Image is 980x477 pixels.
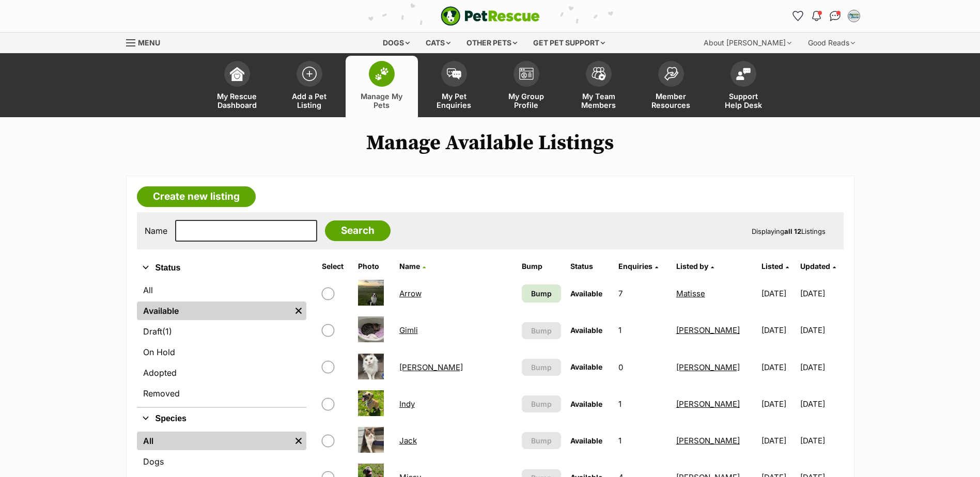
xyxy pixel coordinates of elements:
a: Dogs [137,452,306,471]
a: Arrow [399,289,422,298]
a: Remove filter [291,301,306,320]
a: [PERSON_NAME] [399,362,463,372]
span: Available [570,362,602,371]
img: notifications-46538b983faf8c2785f20acdc204bb7945ddae34d4c08c2a6579f10ce5e182be.svg [812,11,820,21]
img: group-profile-icon-3fa3cf56718a62981997c0bc7e787c4b2cf8bcc04b72c1350f741eb67cf2f40e.svg [519,68,534,80]
a: My Group Profile [490,56,563,117]
a: Listed by [676,262,714,271]
a: PetRescue [441,6,540,26]
a: Indy [399,399,415,409]
a: My Rescue Dashboard [201,56,273,117]
span: Bump [531,362,552,373]
div: Dogs [376,33,417,53]
img: add-pet-listing-icon-0afa8454b4691262ce3f59096e99ab1cd57d4a30225e0717b998d2c9b9846f56.svg [302,67,317,81]
span: Bump [531,325,552,336]
span: My Rescue Dashboard [214,92,260,109]
td: [DATE] [757,312,799,348]
span: Listed [761,262,783,271]
span: Available [570,400,602,408]
a: [PERSON_NAME] [676,436,740,446]
span: Support Help Desk [720,92,767,109]
a: On Hold [137,343,306,361]
span: Bump [531,435,552,446]
div: Get pet support [526,33,612,53]
a: All [137,281,306,299]
td: [DATE] [800,423,842,458]
a: Enquiries [618,262,658,271]
span: My Team Members [575,92,622,109]
input: Search [325,220,391,241]
td: [DATE] [800,312,842,348]
span: Bump [531,399,552,409]
td: [DATE] [757,423,799,458]
div: Other pets [459,33,524,53]
a: Removed [137,384,306,403]
span: (1) [162,325,172,338]
button: Bump [522,395,561,412]
td: [DATE] [800,386,842,422]
img: logo-e224e6f780fb5917bec1dbf3a21bbac754714ae5b6737aabdf751b685950b380.svg [441,6,540,26]
td: 1 [614,423,671,458]
span: Name [399,262,420,271]
span: Displaying Listings [752,227,826,235]
a: Support Help Desk [707,56,780,117]
a: Conversations [827,8,844,24]
img: member-resources-icon-8e73f808a243e03378d46382f2149f9095a855e16c252ad45f914b54edf8863c.svg [664,67,678,81]
a: Add a Pet Listing [273,56,346,117]
td: [DATE] [757,349,799,385]
span: Available [570,326,602,335]
a: Draft [137,322,306,341]
a: Bump [522,284,561,303]
button: My account [846,8,862,24]
span: My Group Profile [503,92,550,109]
td: [DATE] [800,349,842,385]
span: Menu [138,38,160,47]
a: [PERSON_NAME] [676,325,740,335]
span: translation missing: en.admin.listings.index.attributes.enquiries [618,262,652,271]
span: Updated [800,262,830,271]
a: Favourites [790,8,806,24]
img: manage-my-pets-icon-02211641906a0b7f246fdf0571729dbe1e7629f14944591b6c1af311fb30b64b.svg [375,67,389,81]
button: Bump [522,432,561,449]
a: Manage My Pets [346,56,418,117]
a: [PERSON_NAME] [676,399,740,409]
td: 1 [614,386,671,422]
a: Listed [761,262,789,271]
img: chat-41dd97257d64d25036548639549fe6c8038ab92f7586957e7f3b1b290dea8141.svg [830,11,841,21]
button: Bump [522,322,561,339]
img: team-members-icon-5396bd8760b3fe7c0b43da4ab00e1e3bb1a5d9ba89233759b79545d2d3fc5d0d.svg [592,67,606,81]
button: Species [137,412,306,425]
span: Member Resources [648,92,694,109]
td: [DATE] [757,386,799,422]
td: 1 [614,312,671,348]
div: Good Reads [801,33,862,53]
strong: all 12 [784,227,801,235]
th: Bump [518,258,565,275]
td: 7 [614,276,671,311]
div: Cats [418,33,458,53]
a: My Pet Enquiries [418,56,490,117]
th: Select [318,258,353,275]
label: Name [145,226,167,235]
button: Status [137,261,306,275]
a: Matisse [676,289,705,298]
th: Photo [354,258,394,275]
ul: Account quick links [790,8,862,24]
button: Bump [522,359,561,376]
a: Gimli [399,325,418,335]
span: Add a Pet Listing [286,92,333,109]
td: [DATE] [757,276,799,311]
a: My Team Members [563,56,635,117]
a: Available [137,301,291,320]
a: Adopted [137,363,306,382]
span: My Pet Enquiries [431,92,477,109]
th: Status [566,258,614,275]
img: dashboard-icon-eb2f2d2d3e046f16d808141f083e7271f6b2e854fb5c12c21221c1fb7104beca.svg [230,67,244,81]
a: Menu [126,33,167,51]
td: [DATE] [800,276,842,311]
a: Name [399,262,426,271]
span: Available [570,436,602,445]
a: Remove filter [291,432,306,450]
a: All [137,432,291,450]
a: [PERSON_NAME] [676,362,740,372]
